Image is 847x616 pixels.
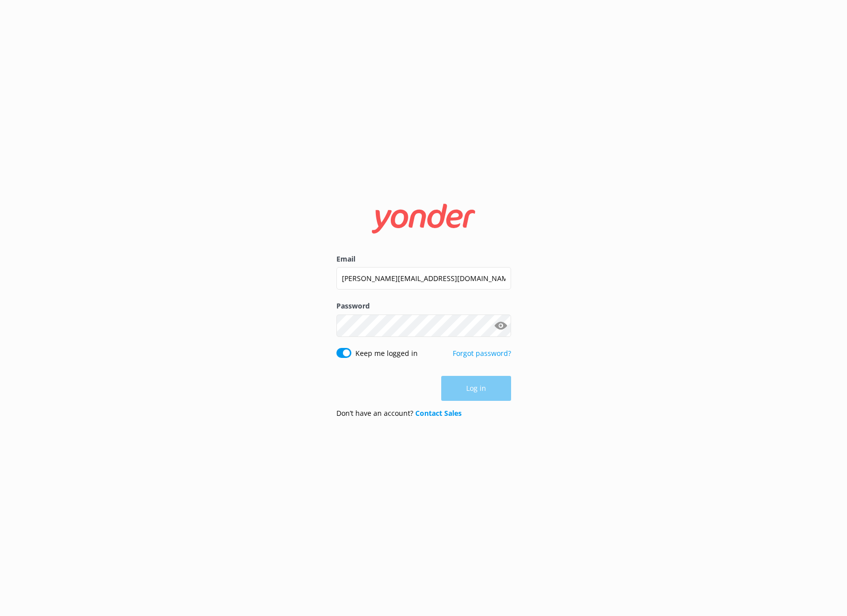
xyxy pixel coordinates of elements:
[336,408,462,419] p: Don’t have an account?
[336,301,511,311] label: Password
[491,315,511,335] button: Show password
[336,254,511,265] label: Email
[355,348,418,359] label: Keep me logged in
[336,267,511,290] input: user@emailaddress.com
[415,408,462,418] a: Contact Sales
[453,348,511,358] a: Forgot password?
